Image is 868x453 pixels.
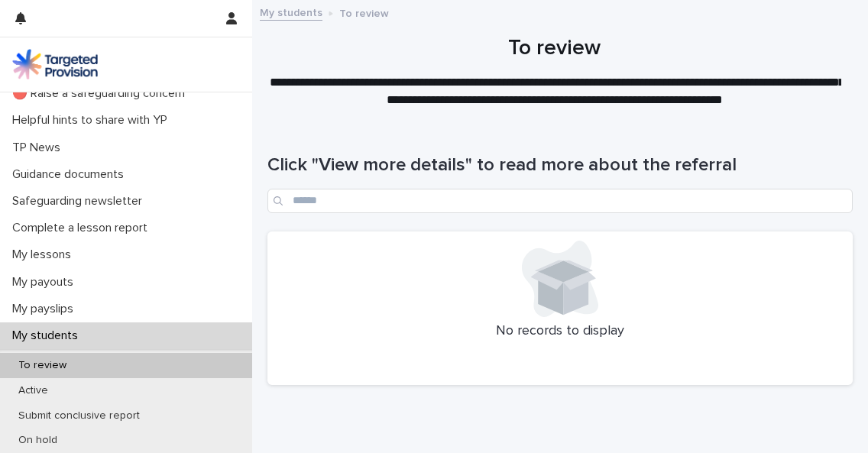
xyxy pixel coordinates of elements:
[6,248,83,262] p: My lessons
[6,86,197,101] p: 🔴 Raise a safeguarding concern
[6,194,154,209] p: Safeguarding newsletter
[12,49,98,79] img: M5nRWzHhSzIhMunXDL62
[339,4,389,21] p: To review
[6,434,70,447] p: On hold
[267,189,853,213] input: Search
[6,141,73,155] p: TP News
[6,359,79,372] p: To review
[6,384,60,397] p: Active
[260,3,322,21] a: My students
[267,154,853,176] h1: Click "View more details" to read more about the referral
[6,113,180,128] p: Helpful hints to share with YP
[6,328,90,343] p: My students
[6,221,160,235] p: Complete a lesson report
[6,275,86,290] p: My payouts
[6,409,152,422] p: Submit conclusive report
[277,323,844,340] p: No records to display
[6,302,86,316] p: My payslips
[267,36,841,62] h1: To review
[6,167,136,182] p: Guidance documents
